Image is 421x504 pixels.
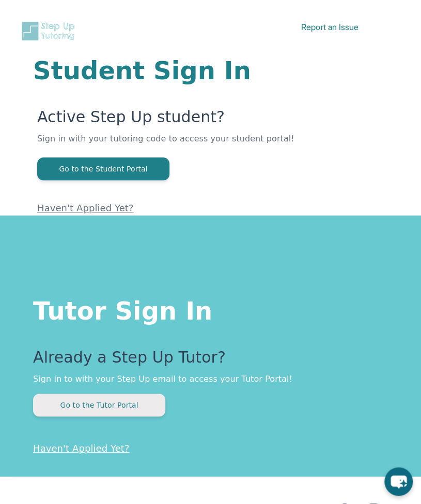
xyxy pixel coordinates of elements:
h1: Student Sign In [33,58,388,83]
p: Sign in to with your Step Up email to access your Tutor Portal! [33,373,388,385]
button: Go to the Tutor Portal [33,394,165,416]
h1: Tutor Sign In [33,294,388,323]
button: chat-button [384,467,413,496]
img: Step Up Tutoring horizontal logo [21,21,79,41]
a: Haven't Applied Yet? [37,203,134,213]
button: Go to the Student Portal [37,157,169,180]
a: Report an Issue [301,22,358,32]
p: Sign in with your tutoring code to access your student portal! [37,133,388,157]
a: Haven't Applied Yet? [33,443,130,454]
a: Go to the Student Portal [37,164,169,174]
p: Already a Step Up Tutor? [33,348,388,373]
a: Go to the Tutor Portal [33,400,165,410]
p: Active Step Up student? [37,108,388,133]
